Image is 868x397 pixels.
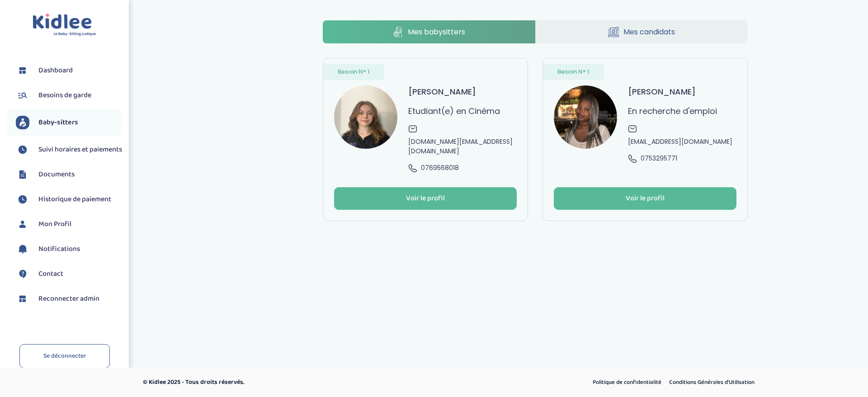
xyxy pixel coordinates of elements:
a: Historique de paiement [16,193,122,206]
div: Voir le profil [406,194,445,204]
span: Reconnecter admin [38,293,99,304]
span: Besoin N° 1 [557,67,590,76]
h3: [PERSON_NAME] [628,85,696,98]
span: 0769568018 [421,163,459,173]
div: Voir le profil [626,194,665,204]
img: dashboard.svg [16,64,29,77]
a: Besoins de garde [16,89,122,102]
span: Mes candidats [623,26,675,38]
p: © Kidlee 2025 - Tous droits réservés. [143,378,472,387]
a: Suivi horaires et paiements [16,143,122,156]
img: suivihoraire.svg [16,193,29,206]
span: Mon Profil [38,219,71,230]
button: Voir le profil [334,187,517,210]
span: Notifications [38,244,80,255]
a: Dashboard [16,64,122,77]
a: Mes candidats [536,20,748,43]
span: Besoin N° 1 [338,67,370,76]
p: Etudiant(e) en Cinéma [408,105,500,117]
button: Voir le profil [554,187,736,210]
a: Notifications [16,242,122,256]
h3: [PERSON_NAME] [408,85,476,98]
img: contact.svg [16,267,29,281]
img: avatar [554,85,617,149]
span: Dashboard [38,65,73,76]
a: Baby-sitters [16,116,122,129]
a: Conditions Générales d’Utilisation [666,377,758,388]
img: profil.svg [16,217,29,231]
span: Besoins de garde [38,90,91,101]
span: Contact [38,269,63,279]
span: [DOMAIN_NAME][EMAIL_ADDRESS][DOMAIN_NAME] [408,137,517,156]
span: Historique de paiement [38,194,111,205]
img: suivihoraire.svg [16,143,29,156]
img: dashboard.svg [16,292,29,306]
span: Baby-sitters [38,117,78,128]
a: Se déconnecter [19,344,110,368]
a: Contact [16,267,122,281]
span: 0753295771 [641,154,677,163]
a: Politique de confidentialité [590,377,665,388]
img: notification.svg [16,242,29,256]
a: Mes babysitters [323,20,535,43]
a: Documents [16,168,122,181]
span: Suivi horaires et paiements [38,144,122,155]
a: Besoin N° 1 avatar [PERSON_NAME] Etudiant(e) en Cinéma [DOMAIN_NAME][EMAIL_ADDRESS][DOMAIN_NAME] ... [323,58,528,221]
img: besoin.svg [16,89,29,102]
a: Mon Profil [16,217,122,231]
img: logo.svg [33,14,96,37]
img: avatar [334,85,397,149]
a: Reconnecter admin [16,292,122,306]
p: En recherche d'emploi [628,105,717,117]
img: documents.svg [16,168,29,181]
span: Mes babysitters [408,26,465,38]
span: Documents [38,169,75,180]
a: Besoin N° 1 avatar [PERSON_NAME] En recherche d'emploi [EMAIL_ADDRESS][DOMAIN_NAME] 0753295771 Vo... [542,58,748,221]
span: [EMAIL_ADDRESS][DOMAIN_NAME] [628,137,732,147]
img: babysitters.svg [16,116,29,129]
